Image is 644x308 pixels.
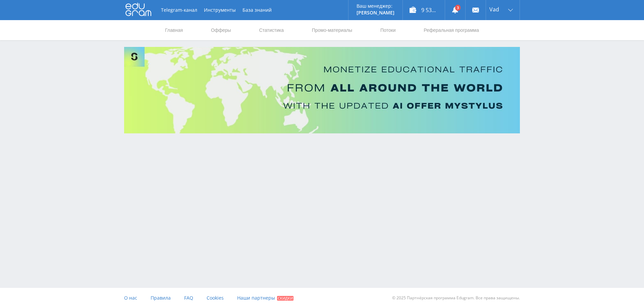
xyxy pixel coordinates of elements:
p: Ваш менеджер: [357,3,394,9]
a: Правила [151,288,171,308]
a: Реферальная программа [423,20,480,40]
a: Cookies [207,288,224,308]
a: FAQ [184,288,193,308]
img: Banner [124,47,520,133]
span: О нас [124,295,137,301]
a: Потоки [380,20,396,40]
div: © 2025 Партнёрская программа Edugram. Все права защищены. [325,288,520,308]
span: Наши партнеры [237,295,275,301]
span: Скидки [277,296,293,301]
p: [PERSON_NAME] [357,10,394,15]
a: Офферы [210,20,232,40]
span: Cookies [207,295,224,301]
span: Правила [151,295,171,301]
a: Промо-материалы [311,20,353,40]
a: Статистика [258,20,284,40]
span: FAQ [184,295,193,301]
a: Наши партнеры Скидки [237,288,293,308]
a: Главная [164,20,183,40]
span: Vad [489,7,499,12]
a: О нас [124,288,137,308]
